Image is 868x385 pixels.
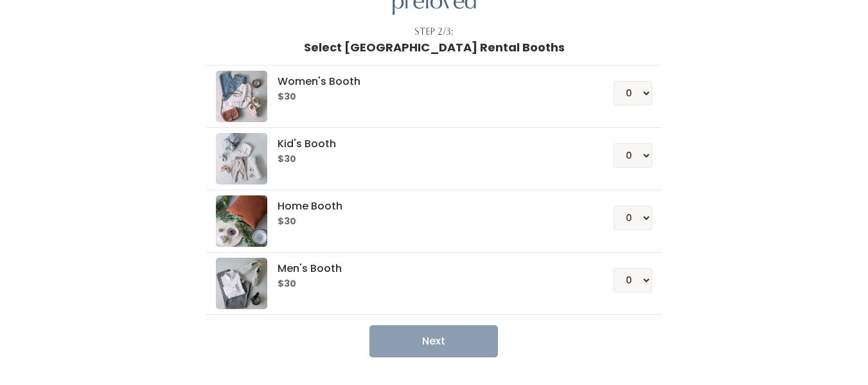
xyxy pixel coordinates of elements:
img: preloved logo [216,71,267,122]
h5: Men's Booth [278,263,583,274]
div: Step 2/3: [414,25,454,39]
h6: $30 [278,92,583,102]
h6: $30 [278,279,583,289]
img: preloved logo [216,195,267,247]
button: Next [369,325,498,357]
h5: Women's Booth [278,76,583,87]
h6: $30 [278,154,583,165]
h5: Home Booth [278,201,583,212]
img: preloved logo [216,133,267,184]
img: preloved logo [216,258,267,309]
h6: $30 [278,217,583,227]
h1: Select [GEOGRAPHIC_DATA] Rental Booths [304,41,565,54]
h5: Kid's Booth [278,138,583,150]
